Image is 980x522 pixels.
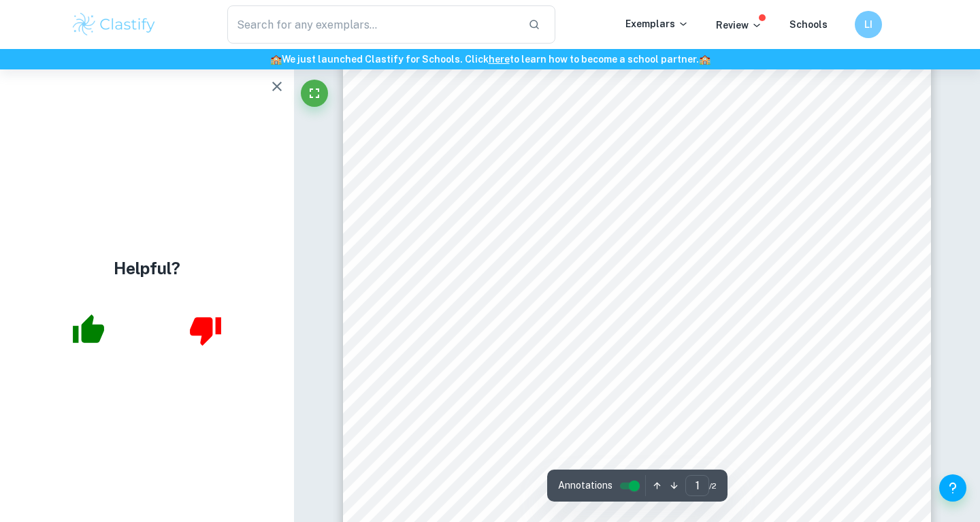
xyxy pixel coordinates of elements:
[625,16,689,31] p: Exemplars
[114,256,180,280] h4: Helpful?
[709,480,717,492] span: / 2
[71,11,157,38] img: Clastify logo
[939,474,966,502] button: Help and Feedback
[789,19,828,30] a: Schools
[270,54,282,65] span: 🏫
[301,80,328,107] button: Fullscreen
[716,18,762,33] p: Review
[3,52,977,67] h6: We just launched Clastify for Schools. Click to learn how to become a school partner.
[227,5,517,44] input: Search for any exemplars...
[699,54,710,65] span: 🏫
[489,54,510,65] a: here
[861,17,877,32] h6: LI
[558,478,612,493] span: Annotations
[855,11,882,38] button: LI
